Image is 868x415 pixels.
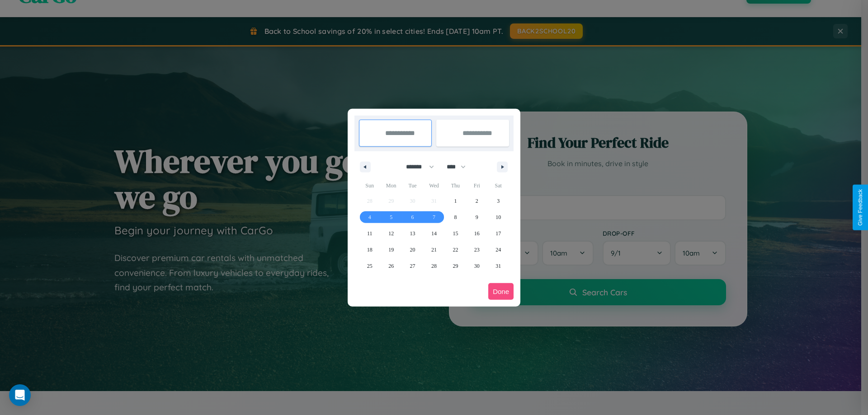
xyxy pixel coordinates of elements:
[402,225,423,242] button: 13
[423,178,444,193] span: Wed
[495,209,501,225] span: 10
[423,258,444,274] button: 28
[402,258,423,274] button: 27
[388,225,394,242] span: 12
[454,209,457,225] span: 8
[380,209,401,225] button: 5
[367,242,373,258] span: 18
[445,178,466,193] span: Thu
[488,258,509,274] button: 31
[9,384,31,406] div: Open Intercom Messenger
[368,209,371,225] span: 4
[445,242,466,258] button: 22
[431,225,437,242] span: 14
[453,225,458,242] span: 15
[454,193,457,209] span: 1
[431,258,437,274] span: 28
[466,193,487,209] button: 2
[402,242,423,258] button: 20
[474,258,480,274] span: 30
[466,258,487,274] button: 30
[488,193,509,209] button: 3
[474,242,480,258] span: 23
[380,258,401,274] button: 26
[380,178,401,193] span: Mon
[423,242,444,258] button: 21
[359,209,380,225] button: 4
[380,242,401,258] button: 19
[367,258,373,274] span: 25
[495,225,501,242] span: 17
[410,225,415,242] span: 13
[359,225,380,242] button: 11
[488,178,509,193] span: Sat
[476,209,478,225] span: 9
[402,178,423,193] span: Tue
[445,209,466,225] button: 8
[380,225,401,242] button: 12
[410,242,415,258] span: 20
[488,283,514,300] button: Done
[488,242,509,258] button: 24
[445,258,466,274] button: 29
[402,209,423,225] button: 6
[423,209,444,225] button: 7
[433,209,435,225] span: 7
[388,258,394,274] span: 26
[857,189,863,226] div: Give Feedback
[431,242,437,258] span: 21
[466,178,487,193] span: Fri
[466,242,487,258] button: 23
[466,209,487,225] button: 9
[453,258,458,274] span: 29
[495,242,501,258] span: 24
[453,242,458,258] span: 22
[488,225,509,242] button: 17
[497,193,500,209] span: 3
[495,258,501,274] span: 31
[445,193,466,209] button: 1
[411,209,414,225] span: 6
[423,225,444,242] button: 14
[390,209,392,225] span: 5
[359,242,380,258] button: 18
[359,178,380,193] span: Sun
[488,209,509,225] button: 10
[445,225,466,242] button: 15
[359,258,380,274] button: 25
[410,258,415,274] span: 27
[474,225,480,242] span: 16
[367,225,373,242] span: 11
[466,225,487,242] button: 16
[476,193,478,209] span: 2
[388,242,394,258] span: 19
